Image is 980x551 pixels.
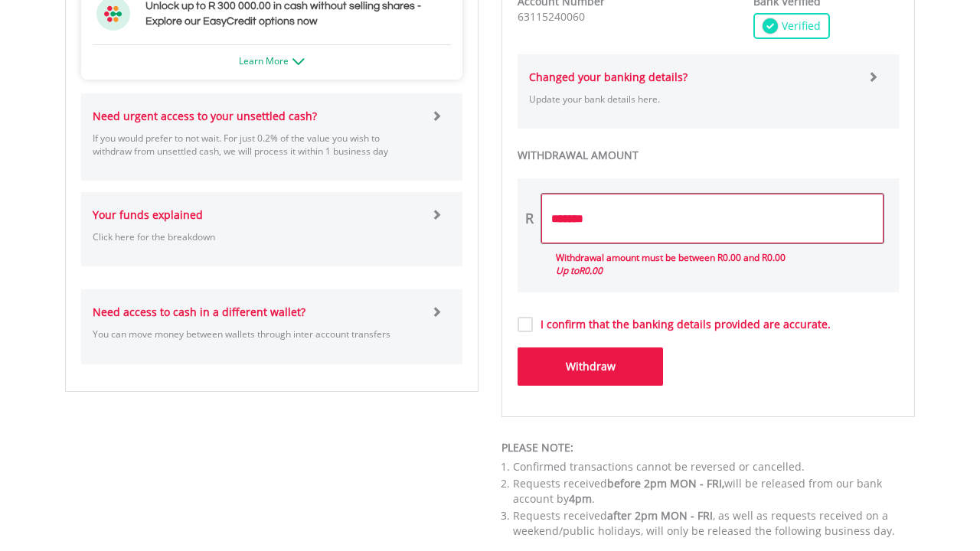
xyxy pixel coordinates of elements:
span: 63115240060 [518,9,585,24]
a: Learn More [239,54,305,67]
span: Withdrawal amount must be between R0.00 and R0.00 [556,251,786,264]
label: I confirm that the banking details provided are accurate. [533,317,831,332]
li: Requests received , as well as requests received on a weekend/public holidays, will only be relea... [513,508,915,539]
strong: Your funds explained [93,207,203,222]
span: R0.00 [579,264,603,277]
strong: Need access to cash in a different wallet? [93,305,305,319]
span: Verified [778,18,821,34]
li: Confirmed transactions cannot be reversed or cancelled. [513,459,915,474]
button: Withdraw [518,347,663,386]
span: before 2pm MON - FRI, [607,476,724,491]
strong: Changed your banking details? [529,70,688,84]
span: 4pm [569,491,592,506]
p: If you would prefer to not wait. For just 0.2% of the value you wish to withdraw from unsettled c... [93,132,420,158]
a: Need access to cash in a different wallet? You can move money between wallets through inter accou... [93,289,451,364]
strong: Need urgent access to your unsettled cash? [93,109,317,123]
p: You can move money between wallets through inter account transfers [93,328,420,341]
li: Requests received will be released from our bank account by . [513,476,915,507]
div: R [525,209,534,229]
p: Click here for the breakdown [93,230,420,243]
span: after 2pm MON - FRI [607,508,713,523]
img: ec-arrow-down.png [292,58,305,65]
p: Update your bank details here. [529,93,856,106]
i: Up to [556,264,603,277]
div: PLEASE NOTE: [501,440,915,455]
label: WITHDRAWAL AMOUNT [518,148,899,163]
